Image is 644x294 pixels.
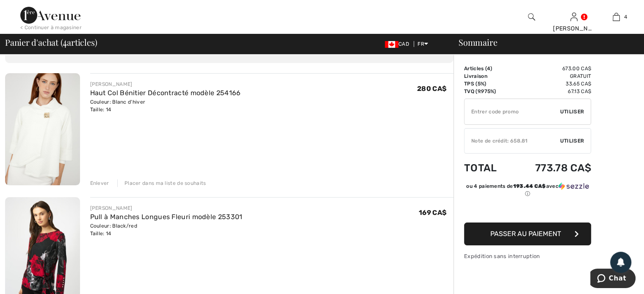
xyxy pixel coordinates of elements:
td: 33.65 CA$ [511,80,591,88]
div: ou 4 paiements de avec [464,182,591,198]
iframe: PayPal-paypal [464,201,591,220]
div: [PERSON_NAME] [90,80,241,88]
span: Panier d'achat ( articles) [5,38,97,47]
img: Haut Col Bénitier Décontracté modèle 254166 [5,73,80,185]
img: recherche [528,12,535,22]
span: Utiliser [560,137,584,145]
div: [PERSON_NAME] [553,24,594,33]
img: Mes infos [570,12,578,22]
img: Sezzle [558,182,589,190]
iframe: Ouvre un widget dans lequel vous pouvez chatter avec l’un de nos agents [590,269,636,290]
div: Note de crédit: 658.81 [464,137,560,145]
td: 673.00 CA$ [511,65,591,72]
div: Expédition sans interruption [464,252,591,260]
img: Canadian Dollar [385,41,398,48]
div: Couleur: Blanc d'hiver Taille: 14 [90,98,241,113]
a: 4 [595,12,637,22]
div: Sommaire [448,38,639,47]
td: Gratuit [511,72,591,80]
div: [PERSON_NAME] [90,204,243,212]
td: TPS (5%) [464,80,511,88]
span: Utiliser [560,108,584,115]
td: 773.78 CA$ [511,154,591,182]
a: Se connecter [570,13,578,21]
span: 4 [63,36,67,47]
td: TVQ (9.975%) [464,88,511,95]
td: Total [464,154,511,182]
div: Couleur: Black/red Taille: 14 [90,222,243,237]
span: 4 [624,13,627,21]
span: FR [417,41,428,47]
a: Haut Col Bénitier Décontracté modèle 254166 [90,89,241,97]
td: Articles ( ) [464,65,511,72]
td: Livraison [464,72,511,80]
div: Placer dans ma liste de souhaits [117,179,206,187]
span: 169 CA$ [419,209,447,217]
div: Enlever [90,179,109,187]
td: 67.13 CA$ [511,88,591,95]
span: 4 [487,66,490,71]
span: CAD [385,41,412,47]
span: Passer au paiement [490,230,561,238]
input: Code promo [464,99,560,124]
img: 1ère Avenue [20,7,80,24]
span: 193.44 CA$ [513,183,546,189]
span: 280 CA$ [417,85,447,93]
img: Mon panier [613,12,620,22]
a: Pull à Manches Longues Fleuri modèle 253301 [90,213,243,221]
div: < Continuer à magasiner [20,24,82,31]
button: Passer au paiement [464,223,591,245]
div: ou 4 paiements de193.44 CA$avecSezzle Cliquez pour en savoir plus sur Sezzle [464,182,591,201]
